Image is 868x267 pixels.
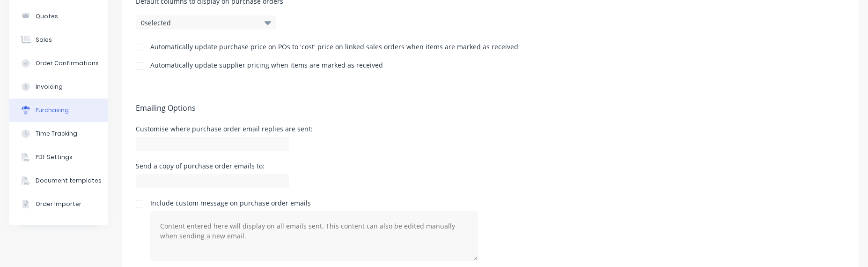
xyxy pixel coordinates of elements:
[136,163,289,169] div: Send a copy of purchase order emails to:
[136,126,313,132] div: Customise where purchase order email replies are sent:
[9,169,108,192] button: Document templates
[36,36,52,44] div: Sales
[9,52,108,75] button: Order Confirmations
[150,44,518,50] div: Automatically update purchase price on POs to 'cost' price on linked sales orders when items are ...
[36,59,99,68] div: Order Confirmations
[36,153,73,161] div: PDF Settings
[150,200,311,206] div: Include custom message on purchase order emails
[36,130,77,138] div: Time Tracking
[36,200,81,208] div: Order Importer
[9,75,108,99] button: Invoicing
[36,176,102,185] div: Document templates
[136,104,845,113] h5: Emailing Options
[9,145,108,169] button: PDF Settings
[36,106,69,114] div: Purchasing
[9,28,108,52] button: Sales
[36,12,58,21] div: Quotes
[150,62,383,69] div: Automatically update supplier pricing when items are marked as received
[9,192,108,216] button: Order Importer
[9,99,108,122] button: Purchasing
[136,15,276,30] button: 0selected
[9,122,108,145] button: Time Tracking
[36,83,63,91] div: Invoicing
[9,5,108,28] button: Quotes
